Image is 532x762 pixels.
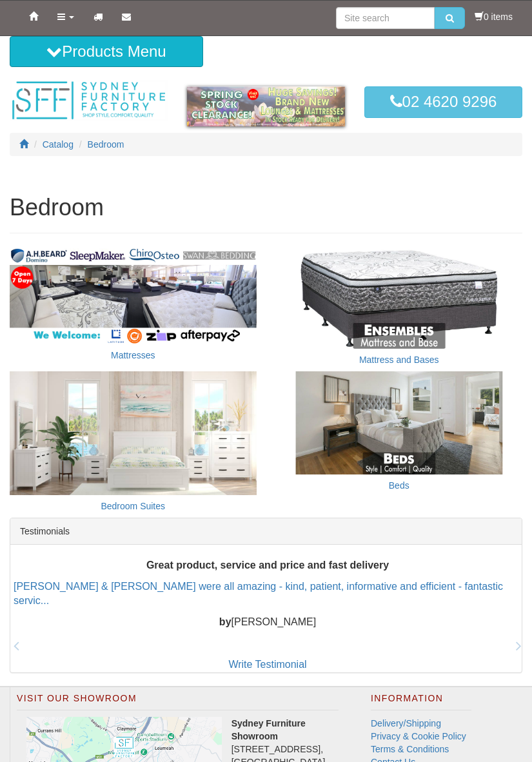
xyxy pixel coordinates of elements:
p: [PERSON_NAME] [14,616,522,630]
li: 0 items [475,10,513,23]
h2: Information [371,694,471,710]
img: Mattresses [10,246,257,344]
strong: Sydney Furniture Showroom [232,718,306,741]
img: Mattress and Bases [276,246,523,349]
a: Write Testimonial [228,659,306,670]
a: Mattress and Bases [359,355,439,365]
a: Terms & Conditions [371,744,449,754]
img: spring-sale.gif [187,86,345,126]
a: [PERSON_NAME] & [PERSON_NAME] were all amazing - kind, patient, informative and efficient - fanta... [14,581,503,607]
a: Beds [389,480,409,491]
a: Bedroom [88,139,124,150]
a: Bedroom Suites [101,501,165,511]
img: Sydney Furniture Factory [10,80,168,121]
a: Privacy & Cookie Policy [371,731,466,741]
a: Delivery/Shipping [371,718,441,728]
button: Products Menu [10,36,203,67]
img: Bedroom Suites [10,371,257,494]
a: 02 4620 9296 [364,86,522,117]
b: by [219,617,232,628]
h2: Visit Our Showroom [17,694,339,710]
h1: Bedroom [10,195,522,220]
div: Testimonials [10,518,522,545]
b: Great product, service and price and fast delivery [146,560,389,571]
a: Catalog [43,139,74,150]
a: Mattresses [111,350,155,360]
img: Beds [276,371,523,474]
input: Site search [336,7,435,29]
